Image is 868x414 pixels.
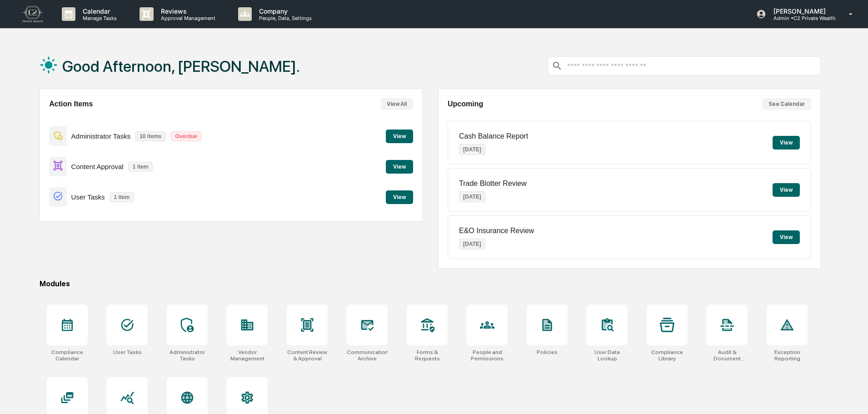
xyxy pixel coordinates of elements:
[767,349,808,362] div: Exception Reporting
[47,349,88,362] div: Compliance Calendar
[773,136,800,150] button: View
[459,227,534,235] p: E&O Insurance Review
[407,349,448,362] div: Forms & Requests
[380,98,413,110] button: View All
[128,162,153,172] p: 1 item
[40,279,821,288] div: Modules
[62,57,300,75] h1: Good Afternoon, [PERSON_NAME].
[386,160,413,174] button: View
[467,349,508,362] div: People and Permissions
[707,349,748,362] div: Audit & Document Logs
[110,192,135,202] p: 1 item
[227,349,268,362] div: Vendor Management
[287,349,328,362] div: Content Review & Approval
[459,144,485,155] p: [DATE]
[135,131,166,141] p: 10 items
[113,349,142,355] div: User Tasks
[587,349,628,362] div: User Data Lookup
[766,7,836,15] p: [PERSON_NAME]
[459,191,485,202] p: [DATE]
[49,100,93,108] h2: Action Items
[347,349,388,362] div: Communications Archive
[71,163,124,170] p: Content Approval
[537,349,558,355] div: Policies
[386,130,413,143] button: View
[170,131,202,141] p: Overdue
[773,183,800,197] button: View
[839,384,863,409] iframe: Open customer support
[71,132,131,140] p: Administrator Tasks
[762,98,811,110] button: See Calendar
[647,349,688,362] div: Compliance Library
[766,15,836,21] p: Admin • C2 Private Wealth
[773,230,800,244] button: View
[22,6,44,22] img: logo
[386,190,413,204] button: View
[75,7,121,15] p: Calendar
[459,180,527,188] p: Trade Blotter Review
[75,15,121,21] p: Manage Tasks
[154,15,220,21] p: Approval Management
[459,132,528,140] p: Cash Balance Report
[154,7,220,15] p: Reviews
[71,193,105,201] p: User Tasks
[386,192,413,201] a: View
[252,7,316,15] p: Company
[252,15,316,21] p: People, Data, Settings
[448,100,483,108] h2: Upcoming
[167,349,208,362] div: Administrator Tasks
[459,239,485,249] p: [DATE]
[386,131,413,140] a: View
[386,162,413,170] a: View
